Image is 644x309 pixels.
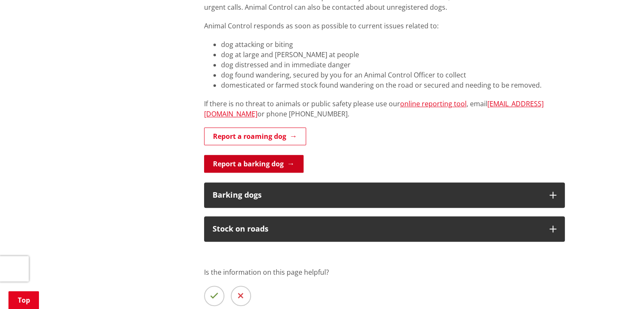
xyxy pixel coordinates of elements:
[221,70,565,80] li: dog found wandering, secured by you for an Animal Control Officer to collect
[204,216,565,242] button: Stock on roads
[204,99,544,119] a: [EMAIL_ADDRESS][DOMAIN_NAME]
[400,99,467,108] a: online reporting tool
[204,99,565,119] p: If there is no threat to animals or public safety please use our , email or phone [PHONE_NUMBER].
[8,291,39,309] a: Top
[204,155,304,173] a: Report a barking dog
[213,225,541,233] h3: Stock on roads
[221,80,565,90] li: domesticated or farmed stock found wandering on the road or secured and needing to be removed.
[221,39,565,50] li: dog attacking or biting
[221,50,565,60] li: dog at large and [PERSON_NAME] at people
[213,191,541,199] h3: Barking dogs
[221,60,565,70] li: dog distressed and in immediate danger
[204,267,565,277] p: Is the information on this page helpful?
[204,21,565,31] p: Animal Control responds as soon as possible to current issues related to:
[605,273,636,304] iframe: Messenger Launcher
[204,127,306,145] a: Report a roaming dog
[204,182,565,208] button: Barking dogs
